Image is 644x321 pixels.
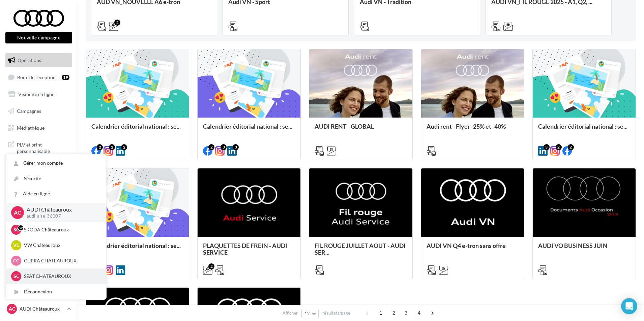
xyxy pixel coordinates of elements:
[203,123,292,130] span: Calendrier éditorial national : se...
[427,242,506,249] span: AUDI VN Q4 e-tron sans offre
[208,263,214,269] div: 2
[6,156,106,171] a: Gérer mon compte
[14,208,21,216] span: AC
[17,125,45,130] span: Médiathèque
[24,273,98,280] p: SEAT CHATEAUROUX
[62,75,69,80] div: 19
[4,87,74,101] a: Visibilité en ligne
[6,284,106,299] div: Déconnexion
[17,108,41,114] span: Campagnes
[13,242,20,249] span: VC
[13,257,19,264] span: CC
[24,242,98,249] p: VW Châteauroux
[621,298,637,314] div: Open Intercom Messenger
[5,302,72,315] a: AC AUDI Châteauroux
[401,308,411,318] span: 3
[304,311,310,316] span: 12
[20,306,64,312] p: AUDI Châteauroux
[91,242,181,249] span: Calendrier éditorial national : se...
[4,137,74,157] a: PLV et print personnalisable
[4,53,74,67] a: Opérations
[27,206,95,214] p: AUDI Châteauroux
[315,123,374,130] span: AUDI RENT - GLOBAL
[18,57,41,63] span: Opérations
[6,186,106,201] a: Aide en ligne
[301,309,319,318] button: 12
[24,226,98,233] p: SKODA Châteauroux
[544,144,550,150] div: 3
[315,242,406,256] span: FIL ROUGE JUILLET AOUT - AUDI SER...
[283,310,298,316] span: Afficher
[322,310,350,316] span: résultats/page
[427,123,506,130] span: Audi rent - Flyer -25% et -40%
[121,144,127,150] div: 2
[9,306,15,312] span: AC
[6,171,106,186] a: Sécurité
[27,213,95,219] p: audi-alse-36007
[17,74,56,80] span: Boîte de réception
[203,242,287,256] span: PLAQUETTES DE FREIN - AUDI SERVICE
[233,144,239,150] div: 3
[4,121,74,135] a: Médiathèque
[208,144,214,150] div: 2
[17,140,69,155] span: PLV et print personnalisable
[91,123,181,130] span: Calendrier éditorial national : se...
[5,32,72,43] button: Nouvelle campagne
[538,123,627,130] span: Calendrier éditorial national : se...
[109,144,115,150] div: 2
[568,144,574,150] div: 2
[13,273,19,280] span: SC
[24,257,98,264] p: CUPRA CHATEAUROUX
[375,308,386,318] span: 1
[388,308,399,318] span: 2
[114,20,120,26] div: 2
[18,91,54,97] span: Visibilité en ligne
[4,104,74,118] a: Campagnes
[4,70,74,85] a: Boîte de réception19
[97,144,103,150] div: 2
[221,144,227,150] div: 3
[13,226,19,233] span: SC
[414,308,425,318] span: 4
[538,242,608,249] span: AUDI VO BUSINESS JUIN
[556,144,562,150] div: 2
